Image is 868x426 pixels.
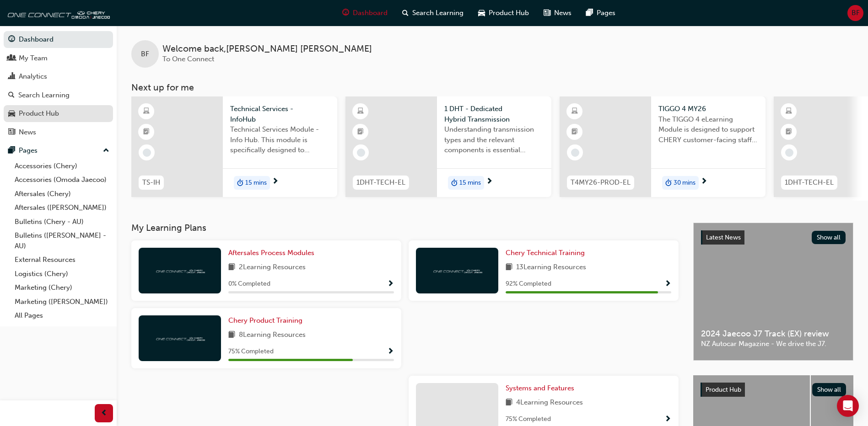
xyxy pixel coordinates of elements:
span: Understanding transmission types and the relevant components is essential knowledge required for ... [444,124,544,155]
span: learningResourceType_ELEARNING-icon [143,106,150,117]
a: My Team [4,50,113,67]
a: Accessories (Chery) [11,159,113,173]
span: 2024 Jaecoo J7 Track (EX) review [701,329,846,339]
a: Marketing ([PERSON_NAME]) [11,295,113,309]
span: Systems and Features [506,384,574,392]
span: Latest News [706,234,741,241]
span: TIGGO 4 MY26 [658,104,758,114]
span: The TIGGO 4 eLearning Module is designed to support CHERY customer-facing staff with the product ... [658,114,758,145]
span: 1 DHT - Dedicated Hybrid Transmission [444,104,544,124]
a: pages-iconPages [579,4,623,22]
span: Chery Product Training [228,316,302,325]
span: learningRecordVerb_NONE-icon [785,149,793,157]
span: search-icon [8,91,15,100]
a: Systems and Features [506,383,578,394]
span: up-icon [103,145,109,157]
span: To One Connect [162,55,214,63]
span: learningResourceType_ELEARNING-icon [786,106,792,117]
a: Bulletins (Chery - AU) [11,215,113,229]
span: duration-icon [451,177,458,189]
a: Aftersales ([PERSON_NAME]) [11,201,113,215]
button: Show Progress [387,346,394,357]
span: Product Hub [706,386,741,394]
span: 1DHT-TECH-EL [785,177,834,188]
img: oneconnect [432,266,482,275]
span: 0 % Completed [228,279,270,289]
span: booktick-icon [786,126,792,138]
a: guage-iconDashboard [335,4,395,22]
span: T4MY26-PROD-EL [571,177,631,188]
a: TS-IHTechnical Services - InfoHubTechnical Services Module - Info Hub. This module is specificall... [131,96,337,197]
button: Pages [4,142,113,159]
a: Product HubShow all [701,383,846,397]
span: 1DHT-TECH-EL [356,177,405,188]
img: oneconnect [5,4,110,22]
span: 8 Learning Resources [239,330,306,341]
span: Show Progress [387,280,394,288]
a: search-iconSearch Learning [395,4,471,22]
span: NZ Autocar Magazine - We drive the J7. [701,339,846,349]
span: learningResourceType_ELEARNING-icon [571,106,578,117]
span: book-icon [506,262,512,273]
span: Pages [597,8,615,18]
span: Chery Technical Training [506,249,585,257]
a: Logistics (Chery) [11,267,113,281]
span: book-icon [228,330,235,341]
span: book-icon [506,397,512,409]
a: Accessories (Omoda Jaecoo) [11,173,113,187]
div: Search Learning [18,90,70,101]
span: learningRecordVerb_NONE-icon [571,149,579,157]
div: Pages [19,145,38,156]
a: All Pages [11,309,113,323]
span: pages-icon [586,7,593,19]
span: 75 % Completed [228,346,274,357]
a: news-iconNews [536,4,579,22]
a: Search Learning [4,87,113,104]
a: Chery Product Training [228,315,306,326]
span: people-icon [8,54,15,63]
a: Aftersales Process Modules [228,248,318,258]
button: Show all [812,383,846,396]
span: next-icon [486,178,493,186]
span: pages-icon [8,147,15,155]
a: Aftersales (Chery) [11,187,113,201]
a: Analytics [4,68,113,85]
span: next-icon [701,178,707,186]
span: BF [141,49,149,59]
a: Dashboard [4,31,113,48]
span: 15 mins [245,178,267,188]
span: 75 % Completed [506,414,551,425]
span: book-icon [228,262,235,273]
span: prev-icon [101,408,108,419]
div: My Team [19,53,48,64]
span: booktick-icon [143,126,150,138]
button: DashboardMy TeamAnalyticsSearch LearningProduct HubNews [4,29,113,142]
div: Analytics [19,71,47,82]
span: booktick-icon [571,126,578,138]
span: news-icon [544,7,550,19]
span: guage-icon [8,36,15,44]
button: Show Progress [664,278,671,290]
span: News [554,8,571,18]
span: 4 Learning Resources [516,397,583,409]
span: Aftersales Process Modules [228,249,314,257]
span: Search Learning [412,8,464,18]
button: Show all [812,231,846,244]
span: Dashboard [353,8,388,18]
a: car-iconProduct Hub [471,4,536,22]
span: Show Progress [664,280,671,288]
span: Technical Services - InfoHub [230,104,330,124]
div: News [19,127,36,138]
span: BF [852,8,860,18]
h3: My Learning Plans [131,223,679,233]
img: oneconnect [155,334,205,342]
span: Show Progress [387,348,394,356]
span: car-icon [8,110,15,118]
a: Latest NewsShow all [701,230,846,245]
h3: Next up for me [117,82,868,93]
span: learningRecordVerb_NONE-icon [143,149,151,157]
a: Bulletins ([PERSON_NAME] - AU) [11,229,113,253]
span: car-icon [478,7,485,19]
a: T4MY26-PROD-ELTIGGO 4 MY26The TIGGO 4 eLearning Module is designed to support CHERY customer-faci... [560,96,766,197]
button: Show Progress [387,278,394,290]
